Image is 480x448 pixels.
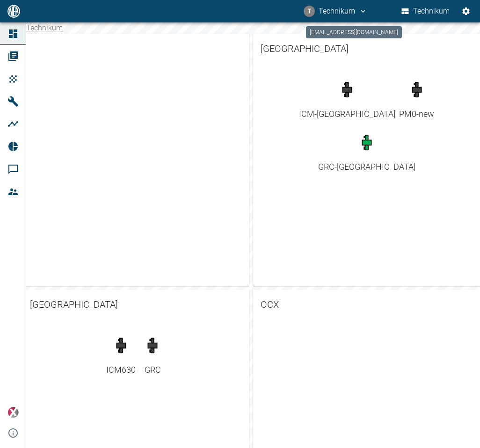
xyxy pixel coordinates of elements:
[30,297,242,312] span: [GEOGRAPHIC_DATA]
[26,22,63,34] nav: breadcrumb
[306,26,402,38] div: [EMAIL_ADDRESS][DOMAIN_NAME]
[139,363,166,376] div: GRC
[106,332,136,376] a: ICM630
[253,289,480,319] a: OCX
[261,41,473,56] span: [GEOGRAPHIC_DATA]
[139,332,166,376] a: GRC
[106,363,136,376] div: ICM630
[261,297,473,312] span: OCX
[299,77,395,120] a: ICM-[GEOGRAPHIC_DATA]
[253,34,480,64] a: [GEOGRAPHIC_DATA]
[458,3,474,20] button: Einstellungen
[318,130,415,173] a: GRC-[GEOGRAPHIC_DATA]
[26,23,63,32] a: Technikum
[7,5,21,17] img: logo
[7,407,19,418] img: Xplore Logo
[299,108,395,120] div: ICM-[GEOGRAPHIC_DATA]
[302,3,369,20] button: technikum@nea-x.de
[399,77,434,120] a: PM0-new
[400,3,452,20] button: Technikum
[399,108,434,120] div: PM0-new
[22,289,249,319] a: [GEOGRAPHIC_DATA]
[318,160,415,173] div: GRC-[GEOGRAPHIC_DATA]
[304,6,315,17] div: T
